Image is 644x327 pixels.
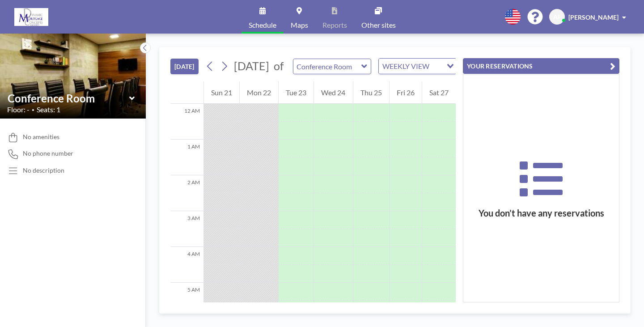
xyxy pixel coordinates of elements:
[32,107,34,113] span: •
[170,140,203,175] div: 1 AM
[353,81,389,104] div: Thu 25
[432,60,441,72] input: Search for option
[170,175,203,211] div: 2 AM
[422,81,456,104] div: Sat 27
[322,21,347,29] span: Reports
[234,59,269,72] span: [DATE]
[390,81,422,104] div: Fri 26
[170,104,203,140] div: 12 AM
[568,13,619,21] span: [PERSON_NAME]
[291,21,308,29] span: Maps
[314,81,352,104] div: Wed 24
[14,8,48,26] img: organization-logo
[37,105,60,114] span: Seats: 1
[463,208,619,219] h3: You don’t have any reservations
[249,21,276,29] span: Schedule
[204,81,239,104] div: Sun 21
[170,283,203,319] div: 5 AM
[23,133,59,141] span: No amenities
[463,58,619,74] button: YOUR RESERVATIONS
[8,92,129,105] input: Conference Room
[170,59,199,74] button: [DATE]
[553,13,561,21] span: AF
[170,247,203,283] div: 4 AM
[240,81,278,104] div: Mon 22
[23,149,73,157] span: No phone number
[7,105,30,114] span: Floor: -
[274,59,284,73] span: of
[379,59,456,74] div: Search for option
[361,21,396,29] span: Other sites
[279,81,314,104] div: Tue 23
[381,60,431,72] span: WEEKLY VIEW
[23,166,64,174] div: No description
[293,59,362,74] input: Conference Room
[170,211,203,247] div: 3 AM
